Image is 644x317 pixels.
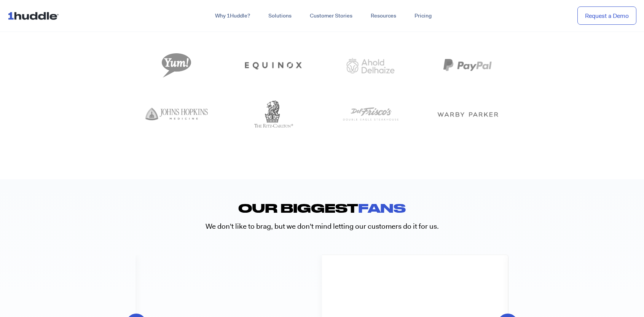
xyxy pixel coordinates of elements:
a: Solutions [259,9,301,23]
a: Pricing [405,9,441,23]
p: We don't like to brag, but we don't mind letting our customers do it for us. [135,221,509,232]
img: download.png [145,107,208,121]
a: Resources [362,9,405,23]
a: Request a Demo [577,6,636,25]
span: fans [358,201,406,215]
img: Equinox_Fitness_logo.png [244,60,303,71]
h2: Our biggest [135,202,509,214]
img: 1200px-Ahold_Delhaize_logo.svg_.png [346,58,395,73]
img: warbyparker-1.png [429,102,507,126]
a: Why 1Huddle? [206,9,259,23]
img: 1200px-RitzCarlton.svg_.png [254,100,293,127]
img: TAO-Group.png [387,288,444,314]
img: ... [8,8,62,23]
a: Customer Stories [301,9,362,23]
img: 85462del_logo.webp [341,105,400,123]
img: 1200px-Yum_Brands_logo.svg_.png [162,53,191,78]
img: PayPal.png [443,59,492,72]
